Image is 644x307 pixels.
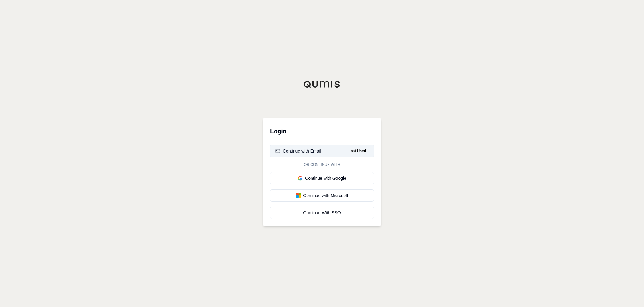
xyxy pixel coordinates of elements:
span: Or continue with [301,162,343,167]
img: Qumis [303,81,341,88]
button: Continue with EmailLast Used [270,145,374,157]
div: Continue With SSO [275,210,369,216]
button: Continue with Microsoft [270,189,374,202]
div: Continue with Microsoft [275,192,369,199]
div: Continue with Google [275,175,369,181]
button: Continue with Google [270,172,374,184]
a: Continue With SSO [270,207,374,219]
div: Continue with Email [275,148,321,154]
h3: Login [270,125,374,137]
span: Last Used [346,147,369,155]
